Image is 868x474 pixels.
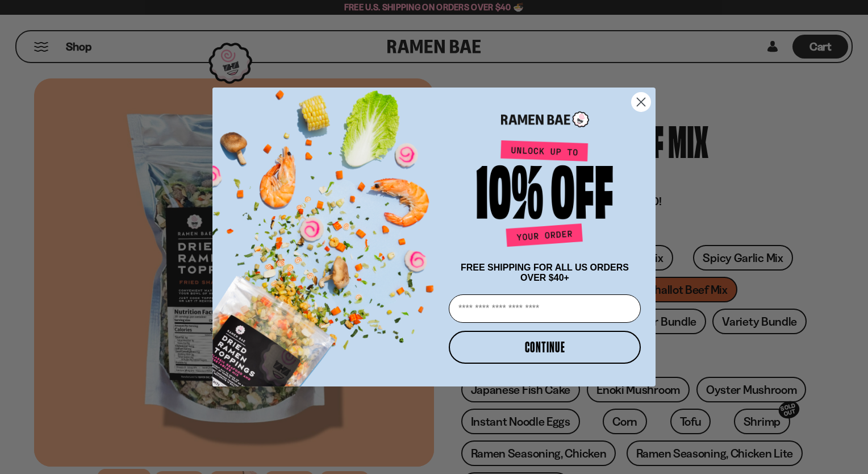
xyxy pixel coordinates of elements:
img: Unlock up to 10% off [474,140,616,251]
span: FREE SHIPPING FOR ALL US ORDERS OVER $40+ [461,263,629,282]
img: Ramen Bae Logo [501,110,589,129]
button: CONTINUE [449,331,641,364]
button: Close dialog [631,92,651,112]
img: ce7035ce-2e49-461c-ae4b-8ade7372f32c.png [212,77,444,386]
